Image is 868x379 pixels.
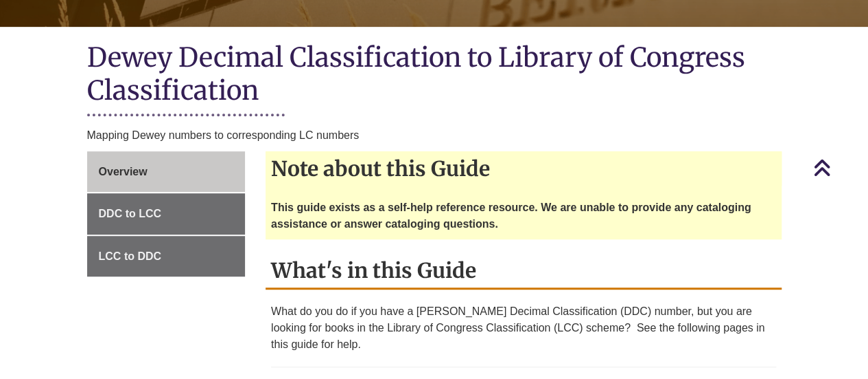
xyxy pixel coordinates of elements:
[99,166,148,177] span: Overview
[87,151,246,277] div: Guide Page Menu
[87,151,246,193] a: Overview
[87,41,782,110] h1: Dewey Decimal Classification to Library of Congress Classification
[87,129,360,141] span: Mapping Dewey numbers to corresponding LC numbers
[87,193,246,235] a: DDC to LCC
[266,151,782,186] h2: Note about this Guide
[266,253,782,290] h2: What's in this Guide
[271,303,776,353] p: What do you do if you have a [PERSON_NAME] Decimal Classification (DDC) number, but you are looki...
[87,236,246,277] a: LCC to DDC
[271,202,751,230] strong: This guide exists as a self-help reference resource. We are unable to provide any cataloging assi...
[813,158,865,177] a: Back to Top
[99,250,162,262] span: LCC to DDC
[99,208,162,219] span: DDC to LCC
